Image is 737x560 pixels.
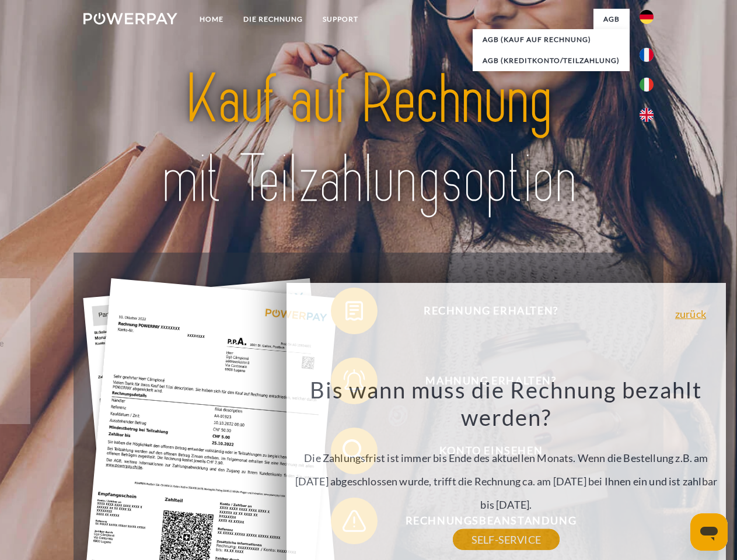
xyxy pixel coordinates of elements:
[690,513,728,551] iframe: Schaltfläche zum Öffnen des Messaging-Fensters
[111,56,626,223] img: title-powerpay_de.svg
[313,9,368,30] a: SUPPORT
[640,78,654,92] img: it
[640,48,654,62] img: fr
[640,108,654,122] img: en
[473,50,630,71] a: AGB (Kreditkonto/Teilzahlung)
[640,10,654,24] img: de
[294,376,719,540] div: Die Zahlungsfrist ist immer bis Ende des aktuellen Monats. Wenn die Bestellung z.B. am [DATE] abg...
[453,529,560,550] a: SELF-SERVICE
[190,9,233,30] a: Home
[593,9,630,30] a: agb
[294,376,719,432] h3: Bis wann muss die Rechnung bezahlt werden?
[83,13,177,24] img: logo-powerpay-white.svg
[675,309,706,319] a: zurück
[233,9,313,30] a: DIE RECHNUNG
[473,29,630,50] a: AGB (Kauf auf Rechnung)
